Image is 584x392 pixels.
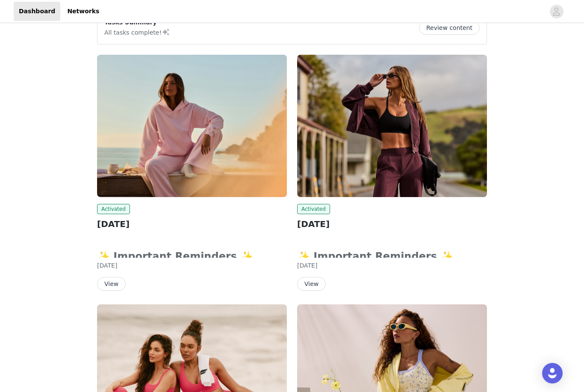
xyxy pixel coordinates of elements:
div: avatar [552,5,560,18]
p: All tasks complete! [104,27,170,37]
a: View [297,281,326,287]
button: View [97,277,126,291]
h2: [DATE] [297,218,487,230]
span: Activated [297,204,330,214]
strong: ✨ Important Reminders ✨ [297,251,459,262]
a: Dashboard [14,2,60,21]
a: Networks [62,2,104,21]
span: [DATE] [297,262,317,269]
img: Fabletics [297,55,487,197]
h2: [DATE] [97,218,287,230]
span: Activated [97,204,130,214]
div: Open Intercom Messenger [542,363,563,383]
button: Review content [419,21,480,35]
a: View [97,281,126,287]
strong: ✨ Important Reminders ✨ [97,251,259,262]
img: Fabletics [97,55,287,197]
span: [DATE] [97,262,117,269]
button: View [297,277,326,291]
